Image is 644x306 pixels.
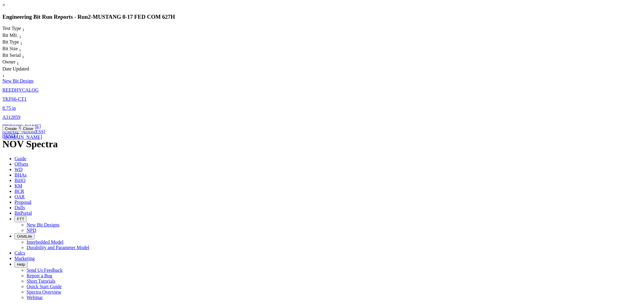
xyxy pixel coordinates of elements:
[2,59,16,64] span: Owner
[2,26,36,32] div: Test Type Sort None
[14,200,31,205] span: Proposal
[14,256,35,261] span: Marketing
[14,194,25,199] span: OAR
[14,161,28,167] span: Offsets
[20,41,22,46] sub: 1
[2,66,32,78] div: Date Updated Sort None
[2,33,18,38] span: Bit Mfr.
[2,125,19,132] button: Create
[14,156,26,161] span: Guide
[27,273,52,278] a: Report a Bug
[17,217,24,221] span: FTT
[2,46,33,53] div: Bit Size Sort None
[20,39,22,44] span: Sort None
[2,115,21,120] a: A312859
[27,239,63,245] a: Interbedded Model
[2,73,5,78] sub: 1
[2,33,32,39] div: Bit Mfr. Sort None
[2,46,33,53] div: Sort None
[14,178,25,183] span: BitIQ
[2,66,32,78] div: Sort None
[2,39,33,46] div: Bit Type Sort None
[2,66,29,71] span: Date Updated
[14,205,25,210] span: Dulls
[19,34,21,39] sub: 1
[2,96,27,102] a: TKF66-CT1
[14,167,23,172] span: WD
[2,53,36,59] div: Bit Serial Sort None
[2,59,32,66] div: Owner Sort None
[2,14,642,20] h3: Engineering Bit Run Reports - Run -
[27,228,36,233] a: NPD
[12,106,16,111] span: in
[19,33,21,38] span: Sort None
[19,48,21,52] sub: 1
[2,124,45,140] a: [PERSON_NAME][EMAIL_ADDRESS][DOMAIN_NAME]
[22,28,24,32] sub: 1
[22,54,24,59] sub: 1
[2,33,32,39] div: Sort None
[27,278,56,284] a: Short Tutorials
[2,53,36,59] div: Sort None
[27,289,61,295] a: Spectra Overview
[2,26,36,32] div: Sort None
[17,59,19,64] span: Sort None
[2,46,18,51] span: Bit Size
[2,39,19,44] span: Bit Type
[88,14,91,20] span: 2
[14,189,24,194] span: BCR
[2,39,33,46] div: Sort None
[2,53,21,58] span: Bit Serial
[22,26,24,31] span: Sort None
[2,138,642,150] h1: NOV Spectra
[19,46,21,51] span: Sort None
[2,106,11,111] span: 8.75
[21,125,36,132] button: Close
[27,222,59,227] a: New Bit Designs
[14,183,22,188] span: KM
[22,53,24,58] span: Sort None
[93,14,175,20] span: MUSTANG 8-17 FED COM 627H
[27,268,62,273] a: Send Us Feedback
[17,61,19,66] sub: 1
[27,284,62,289] a: Quick Start Guide
[27,295,43,300] a: Webinar
[27,245,89,250] a: Durability and Parameter Model
[2,133,18,138] a: [DATE]
[17,234,32,239] span: OrbitLite
[17,262,25,267] span: Help
[14,172,27,177] span: BHAs
[2,59,32,66] div: Sort None
[2,87,39,93] a: REEDHYCALOG
[2,72,5,77] span: Sort None
[2,2,5,8] a: ×
[2,106,16,111] a: 8.75 in
[14,210,32,216] span: BitPortal
[14,250,25,256] span: Calcs
[2,78,34,83] a: New Bit Design
[2,26,21,31] span: Test Type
